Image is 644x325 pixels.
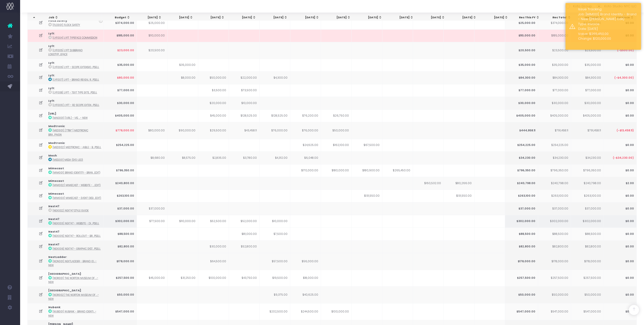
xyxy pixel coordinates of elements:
td: $2,835.00 [198,151,229,164]
td: $43,750.00 [229,270,260,287]
th: Aug 25: activate to sort column ascending [259,13,290,22]
strong: Lyft [48,61,54,65]
strong: Flock Safety [48,19,67,23]
td: $110,000.00 [505,29,538,42]
td: : [46,71,104,84]
td: $9,375.00 [260,286,290,303]
td: $84,300.00 [538,71,571,84]
strong: Lyft [48,44,54,48]
td: $34,230.00 [505,151,538,164]
abbr: [LYF004] Lyft Typeface Commission [53,36,97,39]
td: $76,200.00 [290,110,321,122]
td: $35,000.00 [538,59,571,71]
td: $37,000.00 [571,202,604,215]
td: $0.00 [604,303,637,320]
abbr: [NOR002] The Norton Museum of Art - Website Reskins - Digital - New [48,293,99,301]
img: images/default_profile_image.png [6,315,14,322]
td: $23,000.00 [104,42,137,59]
td: $20,000.00 [198,97,229,109]
td: $7,500.00 [260,228,290,240]
div: [DATE] [452,16,476,20]
td: $263,100.00 [104,190,137,202]
div: Rec Total [547,16,571,20]
td: $0.00 [604,110,637,122]
td: $50,000.00 [571,286,604,303]
td: $0.00 [604,59,637,71]
td: $50,000.00 [198,71,229,84]
td: $796,350.00 [571,164,604,177]
td: $50,000.00 [505,286,538,303]
td: $50,000.00 [104,286,137,303]
abbr: [MAG001] magicschool.ai - Vis & Verbal ID - Brand - New [53,116,88,120]
td: : [46,215,104,228]
td: $180,000.00 [321,164,352,177]
td: : [46,303,104,320]
td: $88,500.00 [505,228,538,240]
abbr: [NEX003] Next47 - Website - Digital - Upsell [53,222,99,225]
td: $64,500.00 [198,253,229,270]
td: $405,000.00 [104,110,137,122]
td: $10,000.00 [260,215,290,228]
div: [DATE] [169,16,193,20]
td: $77,000.00 [538,84,571,97]
td: $0.00 [604,202,637,215]
td: $257,500.00 [505,270,538,287]
strong: [URL] [48,112,56,116]
td: $23,500.00 [571,42,604,59]
div: [DATE] [389,16,414,20]
td: $35,000.00 [168,59,198,71]
td: $0.00 [604,139,637,151]
div: Budget [106,16,130,20]
td: $444,958.11 [505,122,538,139]
td: : [46,151,104,164]
td: $796,350.00 [538,164,571,177]
td: $25,000.00 [505,17,538,29]
td: $77,500.00 [137,215,168,228]
td: $374,000.00 [104,17,137,29]
td: $131,550.00 [352,190,382,202]
strong: Lyft [48,86,54,90]
td: $34,230.00 [571,151,604,164]
td: $0.00 [604,228,637,240]
td: $52,800.00 [229,240,260,253]
td: $80,266.00 [444,177,474,189]
div: Issue Tracking: Job: [MIM001] Brand Identity - Brand - New ([PERSON_NAME] Edit) Type: invoice Dat... [578,7,637,46]
th: Oct 25: activate to sort column ascending [322,13,353,22]
th: Rec This FY: activate to sort column ascending [511,13,542,22]
div: Rec This FY [515,16,540,20]
th: Sep 25: activate to sort column ascending [290,13,322,22]
td: $178,000.00 [571,253,604,270]
td: $82,800.00 [571,240,604,253]
td: $0.00 [604,84,637,97]
strong: NextLadder [48,255,67,259]
abbr: [LYF007] Lyft - Brand Reveal Reel - Brand - Upsell [53,78,99,81]
td: $35,000.00 [104,59,137,71]
td: $302,000.00 [571,215,604,228]
td: $88,500.00 [571,228,604,240]
div: [DATE] [263,16,288,20]
td: $10,000.00 [229,97,260,109]
td: $88,500.00 [104,228,137,240]
div: [DATE] [295,16,319,20]
strong: [GEOGRAPHIC_DATA] [48,289,81,292]
td: $547,000.00 [571,303,604,320]
td: $56,000.00 [290,253,321,270]
abbr: [NUB001] Nubank - Brand Identity - Brand - New [48,310,96,317]
div: Job [49,16,99,20]
td: $76,000.00 [290,122,321,139]
td: $180,900.00 [352,164,382,177]
td: $30,000.00 [538,97,571,109]
td: $73,500.00 [229,84,260,97]
td: : [46,122,104,139]
td: $30,000.00 [104,97,137,109]
td: $796,350.00 [505,164,538,177]
strong: Mimecast [48,179,64,183]
td: $162,100.00 [321,139,352,151]
td: $6,048.00 [290,151,321,164]
td: $302,000.00 [505,215,538,228]
th: Nov 25: activate to sort column ascending [353,13,385,22]
td: $37,000.00 [137,202,168,215]
td: $34,230.00 [538,151,571,164]
td: : [46,139,104,151]
td: $45,000.00 [137,270,168,287]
